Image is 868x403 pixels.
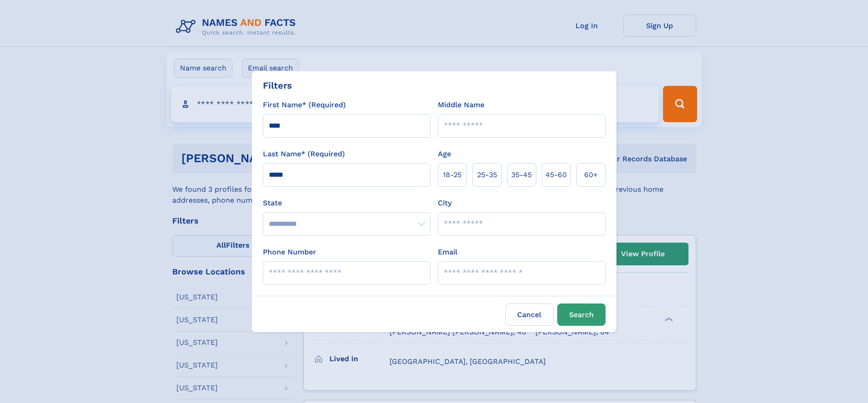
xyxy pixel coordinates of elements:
[505,303,554,326] label: Cancel
[557,303,606,326] button: Search
[263,198,431,209] label: State
[443,169,462,180] span: 18‑25
[263,79,292,92] div: Filters
[263,247,316,258] label: Phone Number
[438,247,457,258] label: Email
[545,169,567,180] span: 45‑60
[438,100,484,110] label: Middle Name
[438,149,451,159] label: Age
[263,100,346,110] label: First Name* (Required)
[584,169,598,180] span: 60+
[263,149,345,159] label: Last Name* (Required)
[511,169,532,180] span: 35‑45
[438,198,452,209] label: City
[477,169,497,180] span: 25‑35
